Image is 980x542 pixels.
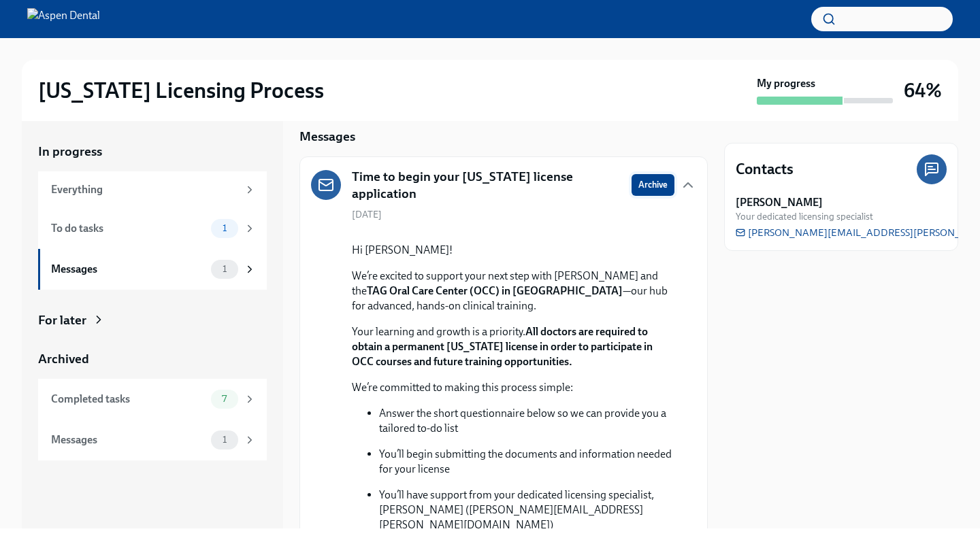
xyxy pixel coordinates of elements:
strong: My progress [757,76,815,91]
span: 7 [214,394,235,404]
a: For later [38,311,267,329]
a: Archived [38,350,267,368]
div: Completed tasks [51,392,206,407]
span: Archive [638,178,668,192]
span: Your dedicated licensing specialist [736,210,873,223]
a: Everything [38,171,267,208]
a: Messages1 [38,249,267,290]
p: We’re committed to making this process simple: [352,380,674,395]
div: For later [38,311,86,329]
h5: Time to begin your [US_STATE] license application [352,168,621,203]
div: To do tasks [51,221,206,236]
h5: Messages [299,128,355,146]
div: Everything [51,182,238,197]
span: 1 [214,223,235,233]
img: Aspen Dental [27,8,100,30]
p: Answer the short questionnaire below so we can provide you a tailored to-do list [379,406,674,436]
p: Hi [PERSON_NAME]! [352,243,674,258]
button: Archive [632,174,674,196]
p: You’ll begin submitting the documents and information needed for your license [379,447,674,477]
span: 1 [214,435,235,445]
a: To do tasks1 [38,208,267,249]
a: In progress [38,143,267,160]
strong: TAG Oral Care Center (OCC) in [GEOGRAPHIC_DATA] [367,284,623,297]
p: Your learning and growth is a priority. [352,324,674,369]
p: You’ll have support from your dedicated licensing specialist, [PERSON_NAME] ([PERSON_NAME][EMAIL_... [379,488,674,532]
div: Messages [51,262,206,277]
a: Messages1 [38,420,267,460]
a: Completed tasks7 [38,379,267,420]
span: 1 [214,264,235,274]
span: [DATE] [352,208,382,221]
h3: 64% [904,78,942,103]
strong: [PERSON_NAME] [736,195,823,210]
h2: [US_STATE] Licensing Process [38,77,324,104]
p: We’re excited to support your next step with [PERSON_NAME] and the —our hub for advanced, hands-o... [352,269,674,314]
div: Messages [51,433,206,447]
h4: Contacts [736,159,794,180]
strong: All doctors are required to obtain a permanent [US_STATE] license in order to participate in OCC ... [352,325,653,368]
